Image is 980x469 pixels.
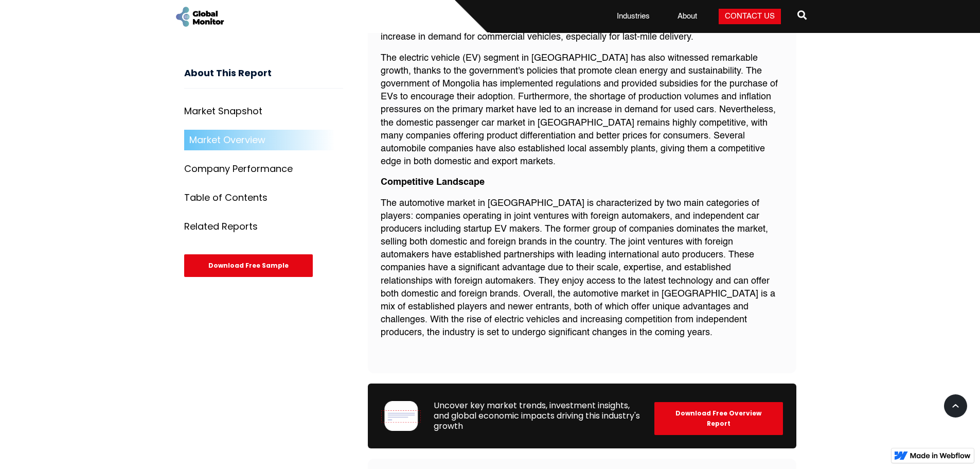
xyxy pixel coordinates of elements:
div: Table of Contents [184,193,268,203]
a: Market Overview [184,130,343,151]
div: Download Free Overview Report [654,402,783,435]
a: Table of Contents [184,188,343,209]
p: The electric vehicle (EV) segment in [GEOGRAPHIC_DATA] has also witnessed remarkable growth, than... [381,52,783,169]
div: Market Overview [189,135,265,146]
div: Download Free Sample [184,255,313,277]
a: home [174,5,225,28]
span:  [797,8,807,22]
a: Related Reports [184,217,343,237]
div: Uncover key market trends, investment insights, and global economic impacts driving this industry... [434,401,642,431]
strong: Competitive Landscape [381,178,485,187]
img: Made in Webflow [910,453,971,459]
a: Contact Us [719,9,781,24]
a: Industries [611,11,656,22]
p: The automotive market in [GEOGRAPHIC_DATA] is characterized by two main categories of players: co... [381,197,783,340]
a: Market Snapshot [184,101,343,122]
div: Market Snapshot [184,107,262,117]
a: Company Performance [184,159,343,180]
div: Company Performance [184,164,293,175]
a:  [797,6,807,27]
h3: About This Report [184,68,343,89]
div: Related Reports [184,222,258,232]
a: About [671,11,703,22]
